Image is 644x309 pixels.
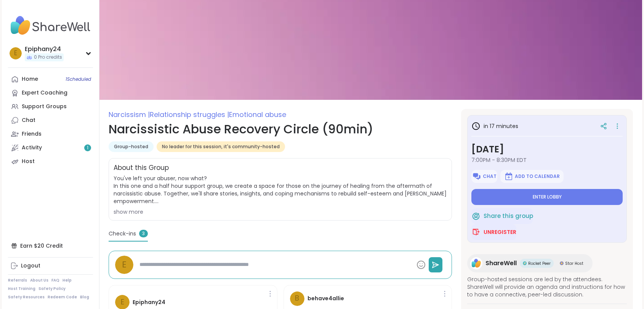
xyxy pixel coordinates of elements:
span: 3 [139,230,148,237]
span: Star Host [565,261,583,266]
img: ShareWell Logomark [471,227,481,237]
a: ShareWellShareWellRocket PeerRocket PeerStar HostStar Host [467,254,593,272]
span: Unregister [484,228,516,236]
a: Support Groups [8,100,93,114]
a: Redeem Code [48,295,77,300]
a: Host Training [8,286,35,291]
span: E [14,48,17,58]
div: Chat [22,117,35,124]
button: Unregister [471,224,516,240]
a: Friends [8,127,93,141]
a: About Us [30,278,48,283]
div: Logout [21,262,40,270]
span: Group-hosted sessions are led by the attendees. ShareWell will provide an agenda and instructions... [467,275,627,298]
span: Relationship struggles | [150,110,229,119]
span: No leader for this session, it's community-hosted [162,144,280,150]
button: Enter lobby [471,189,623,205]
span: Share this group [484,212,533,221]
span: 1 [87,145,88,151]
span: 7:00PM - 8:30PM EDT [471,156,623,164]
span: Chat [483,173,497,179]
div: Activity [22,144,42,152]
div: Host [22,158,35,165]
a: Expert Coaching [8,86,93,100]
div: Home [22,75,38,83]
span: Enter lobby [533,194,562,200]
h1: Narcissistic Abuse Recovery Circle (90min) [109,120,452,138]
div: show more [114,208,447,216]
span: 0 Pro credits [34,54,62,61]
button: Share this group [471,208,533,224]
span: E [121,297,124,308]
img: ShareWell Logomark [472,172,481,181]
a: Safety Policy [38,286,66,291]
span: You've left your abuser, now what? In this one and a half hour support group, we create a space f... [114,175,447,205]
div: Friends [22,130,42,138]
span: Rocket Peer [528,261,551,266]
span: ShareWell [485,259,517,268]
span: Group-hosted [114,144,148,150]
a: Activity1 [8,141,93,155]
div: Epiphany24 [25,45,64,53]
a: Home1Scheduled [8,72,93,86]
a: Blog [80,295,89,300]
a: Logout [8,259,93,273]
h2: About this Group [114,163,169,173]
a: Chat [8,114,93,127]
img: Star Host [560,261,564,265]
img: ShareWell Logomark [504,172,513,181]
img: ShareWell [470,257,482,269]
h4: behave4allie [308,295,344,303]
a: Referrals [8,278,27,283]
span: E [122,258,127,271]
span: Emotional abuse [229,110,286,119]
h4: Epiphany24 [133,298,165,306]
button: Chat [471,170,497,183]
h3: in 17 minutes [471,122,518,131]
button: Add to Calendar [500,170,564,183]
img: Rocket Peer [523,261,527,265]
span: 1 Scheduled [66,76,91,82]
a: Host [8,155,93,168]
div: Support Groups [22,103,67,110]
div: Expert Coaching [22,89,67,97]
a: Help [62,278,72,283]
span: Narcissism | [109,110,150,119]
h3: [DATE] [471,142,623,156]
img: ShareWell Logomark [471,211,481,221]
span: Add to Calendar [515,173,560,179]
span: Check-ins [109,230,136,238]
div: Earn $20 Credit [8,239,93,253]
span: b [295,293,299,304]
img: ShareWell Nav Logo [8,12,93,39]
a: Safety Resources [8,295,45,300]
a: FAQ [51,278,59,283]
